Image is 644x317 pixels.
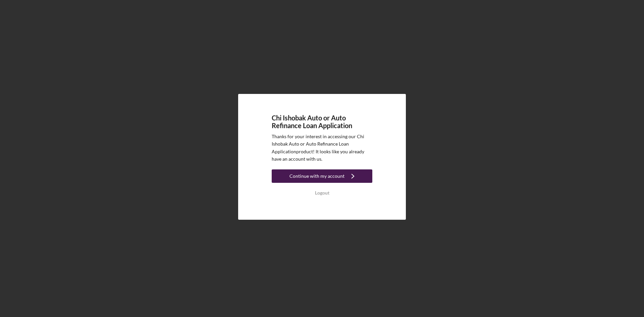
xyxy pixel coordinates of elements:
p: Thanks for your interest in accessing our Chi Ishobak Auto or Auto Refinance Loan Application pro... [272,133,372,163]
button: Logout [272,186,372,200]
button: Continue with my account [272,169,372,183]
div: Continue with my account [289,169,344,183]
a: Continue with my account [272,169,372,184]
h4: Chi Ishobak Auto or Auto Refinance Loan Application [272,114,372,129]
div: Logout [315,186,329,200]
